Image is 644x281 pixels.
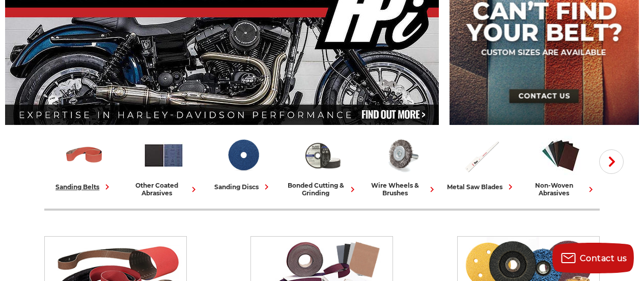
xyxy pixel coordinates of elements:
div: non-woven abrasives [525,182,596,197]
span: Contact us [580,253,627,263]
div: sanding belts [55,182,113,192]
div: bonded cutting & grinding [287,182,358,197]
button: Next [599,149,624,174]
div: sanding discs [214,182,272,192]
img: Sanding Belts [63,134,105,176]
a: other coated abrasives [128,134,199,197]
img: Other Coated Abrasives [143,134,185,176]
a: bonded cutting & grinding [287,134,358,197]
img: Wire Wheels & Brushes [381,134,423,176]
a: sanding discs [207,134,278,192]
a: sanding belts [48,134,120,192]
img: Metal Saw Blades [460,134,502,176]
div: metal saw blades [447,182,516,192]
img: Non-woven Abrasives [540,134,582,176]
a: metal saw blades [445,134,517,192]
div: other coated abrasives [128,182,199,197]
div: wire wheels & brushes [366,182,437,197]
a: wire wheels & brushes [366,134,437,197]
button: Contact us [552,243,634,273]
a: non-woven abrasives [525,134,596,197]
img: Sanding Discs [222,134,264,176]
img: Bonded Cutting & Grinding [301,134,344,176]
